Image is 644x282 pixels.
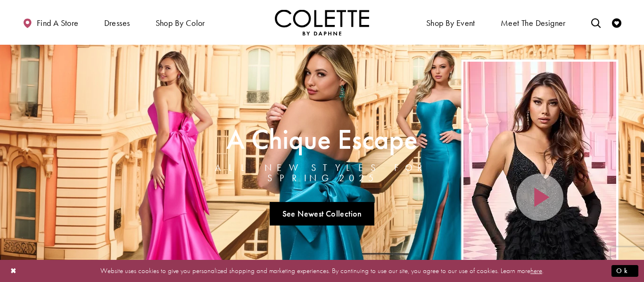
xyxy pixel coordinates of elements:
[6,263,22,279] button: Close Dialog
[611,265,638,277] button: Submit Dialog
[530,266,542,275] a: here
[68,265,576,277] p: Website uses cookies to give you personalized shopping and marketing experiences. By continuing t...
[270,202,374,226] a: See Newest Collection A Chique Escape All New Styles For Spring 2025
[182,198,462,229] ul: Slider Links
